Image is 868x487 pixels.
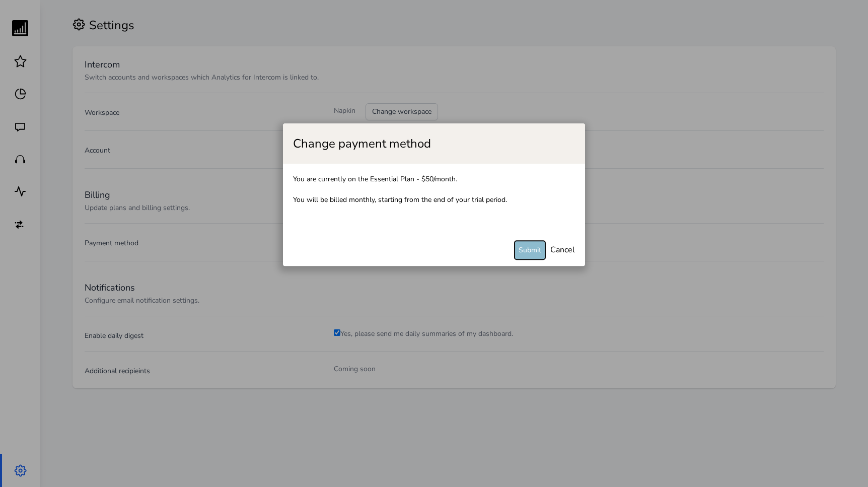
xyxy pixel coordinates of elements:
div: Change payment method [283,123,585,266]
div: Change payment method [283,123,585,164]
div: You will be billed monthly, starting from the end of your trial period. [293,194,575,205]
iframe: Secure card payment input frame [293,215,575,226]
a: Cancel [550,245,575,256]
button: Submit [515,241,545,260]
div: You are currently on the Essential Plan - $50/month. [293,174,575,184]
